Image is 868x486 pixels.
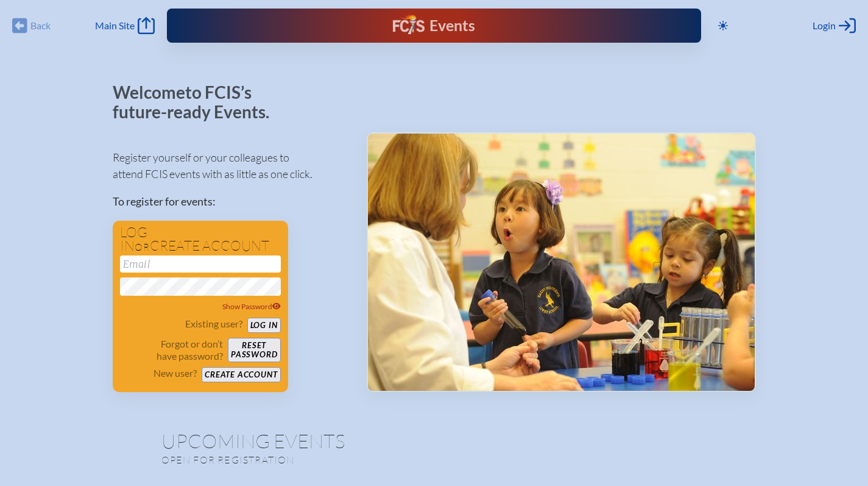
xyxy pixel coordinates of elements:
[228,338,280,362] button: Resetpassword
[368,134,755,391] img: Events
[120,338,224,362] p: Forgot or don’t have password?
[113,149,347,182] p: Register yourself or your colleagues to attend FCIS events with as little as one click.
[120,226,281,253] h1: Log in create account
[113,193,347,210] p: To register for events:
[113,83,283,121] p: Welcome to FCIS’s future-ready Events.
[247,318,281,333] button: Log in
[185,318,242,330] p: Existing user?
[95,20,135,32] span: Main Site
[95,17,155,34] a: Main Site
[202,367,280,382] button: Create account
[161,431,707,451] h1: Upcoming Events
[161,454,483,466] p: Open for registration
[120,256,281,273] input: Email
[135,241,150,253] span: or
[813,20,836,32] span: Login
[153,367,197,379] p: New user?
[320,15,548,37] div: FCIS Events — Future ready
[222,302,281,311] span: Show Password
